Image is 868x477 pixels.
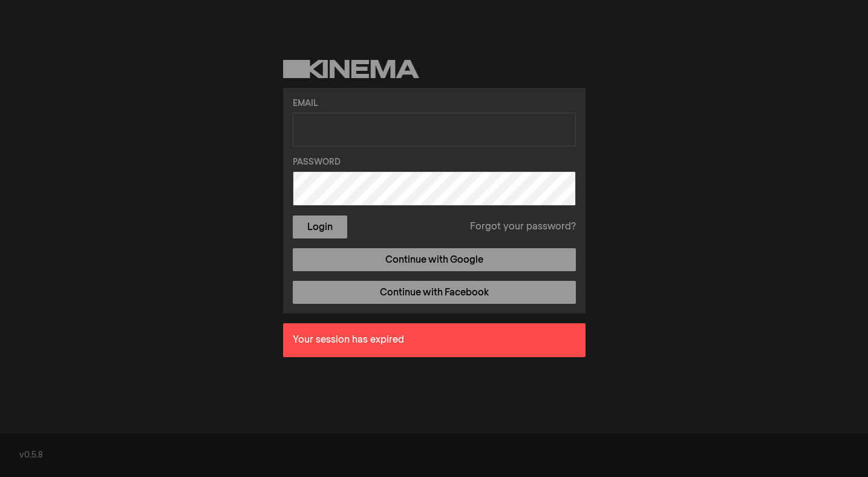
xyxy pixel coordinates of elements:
label: Email [293,97,576,110]
a: Forgot your password? [470,220,576,234]
button: Login [293,215,347,238]
a: Continue with Google [293,248,576,271]
div: Your session has expired [283,323,586,357]
div: v0.5.8 [19,449,849,462]
a: Continue with Facebook [293,281,576,304]
label: Password [293,156,576,169]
